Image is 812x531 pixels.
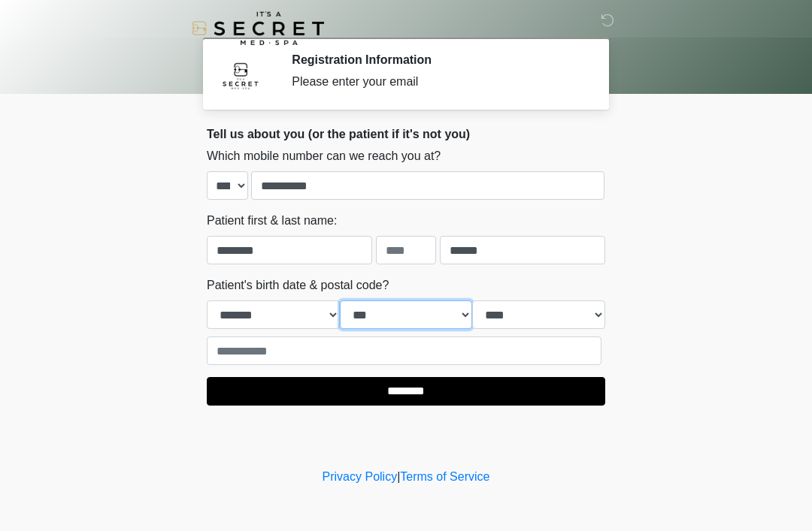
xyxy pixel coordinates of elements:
a: | [397,470,400,483]
h2: Tell us about you (or the patient if it's not you) [207,127,605,141]
img: Agent Avatar [218,53,263,98]
h2: Registration Information [292,53,583,67]
label: Patient first & last name: [207,212,337,230]
a: Privacy Policy [323,470,398,483]
label: Which mobile number can we reach you at? [207,147,441,165]
label: Patient's birth date & postal code? [207,276,389,294]
a: Terms of Service [400,470,489,483]
img: It's A Secret Med Spa Logo [192,11,324,45]
div: Please enter your email [292,73,583,91]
